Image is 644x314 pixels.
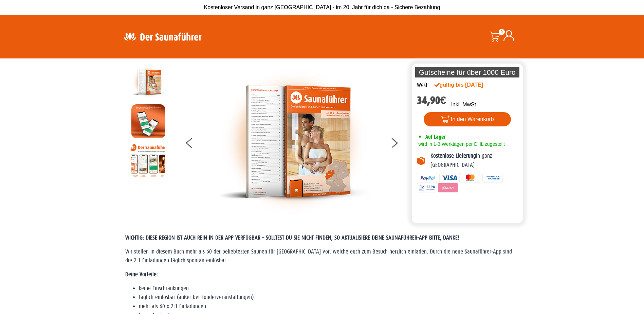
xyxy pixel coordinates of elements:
[434,81,498,89] div: gültig bis [DATE]
[430,152,518,170] p: in ganz [GEOGRAPHIC_DATA]
[415,67,520,77] p: Gutscheine für über 1000 Euro
[139,284,519,293] li: keine Einschränkungen
[417,141,505,147] span: wird in 1-3 Werktagen per DHL zugestellt
[451,101,477,109] p: inkl. MwSt.
[131,65,165,99] img: der-saunafuehrer-2025-west
[139,293,519,302] li: täglich einlösbar (außer bei Sonderveranstaltungen)
[131,143,165,177] img: Anleitung7tn
[424,112,511,126] button: In den Warenkorb
[125,234,459,241] span: WICHTIG: DIESE REGION IST AUCH REIN IN DER APP VERFÜGBAR – SOLLTEST DU SIE NICHT FINDEN, SO AKTUA...
[425,134,446,140] span: Auf Lager
[125,248,512,264] span: Wir stellen in diesem Buch mehr als 60 der beliebtesten Saunen für [GEOGRAPHIC_DATA] vor, welche ...
[139,302,519,311] li: mehr als 60 x 2:1-Einladungen
[131,104,165,138] img: MOCKUP-iPhone_regional
[125,271,158,278] strong: Deine Vorteile:
[430,153,476,159] b: Kostenlose Lieferung
[499,29,505,35] span: 0
[440,94,446,107] span: €
[417,94,446,107] bdi: 34,90
[218,65,370,218] img: der-saunafuehrer-2025-west
[417,81,427,90] div: West
[204,4,440,10] span: Kostenloser Versand in ganz [GEOGRAPHIC_DATA] - im 20. Jahr für dich da - Sichere Bezahlung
